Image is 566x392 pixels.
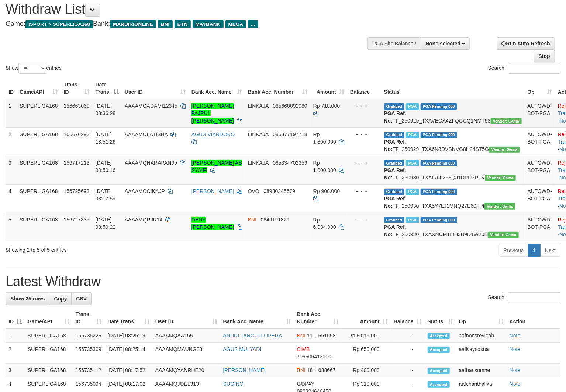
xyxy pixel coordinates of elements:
[347,78,381,99] th: Balance
[381,213,525,241] td: TF_250930_TXAXNUM1I8H3B9D1W20B
[406,132,419,138] span: Marked by aafsoycanthlai
[350,216,378,223] div: - - -
[341,307,391,329] th: Amount: activate to sort column ascending
[189,78,245,99] th: Bank Acc. Name: activate to sort column ascending
[248,160,269,166] span: LINKAJA
[307,367,336,373] span: Copy 1811688667 to clipboard
[104,343,152,364] td: [DATE] 08:25:14
[25,343,73,364] td: SUPERLIGA168
[381,156,525,184] td: TF_250930_TXAIR66363QJ1DPU3RFV
[421,132,458,138] span: PGA Pending
[381,99,525,128] td: TF_250929_TXAVEGA4ZFQGCQ1NMT58
[297,381,314,387] span: GOPAY
[525,127,555,156] td: AUTOWD-BOT-PGA
[406,217,419,223] span: Marked by aafnonsreyleab
[510,381,521,387] a: Note
[456,364,507,377] td: aafbansomne
[248,20,258,28] span: ...
[273,160,307,166] span: Copy 085334702359 to clipboard
[125,103,177,109] span: AAAAMQADAMI12345
[384,139,406,152] b: PGA Ref. No:
[6,156,17,184] td: 3
[64,217,90,223] span: 156727335
[125,131,168,137] span: AAAAMQLATISHA
[71,292,92,305] a: CSV
[341,364,391,377] td: Rp 400,000
[508,63,560,74] input: Search:
[6,20,370,28] h4: Game: Bank:
[104,329,152,343] td: [DATE] 08:25:19
[125,188,165,194] span: AAAAMQCIKAJP
[223,333,282,338] a: ANDRI TANGGO OPERA
[484,203,515,210] span: Vendor URL: https://trx31.1velocity.biz
[64,103,90,109] span: 156663060
[122,78,189,99] th: User ID: activate to sort column ascending
[489,147,520,153] span: Vendor URL: https://trx31.1velocity.biz
[6,292,49,305] a: Show 25 rows
[384,167,406,180] b: PGA Ref. No:
[191,103,234,124] a: [PERSON_NAME] FAJRUL [PERSON_NAME]
[73,343,105,364] td: 156735309
[273,131,307,137] span: Copy 085377197718 to clipboard
[152,343,220,364] td: AAAAMQMAUNG03
[6,99,17,128] td: 1
[17,213,61,241] td: SUPERLIGA168
[384,160,405,166] span: Grabbed
[497,37,555,50] a: Run Auto-Refresh
[428,333,450,339] span: Accepted
[384,103,405,110] span: Grabbed
[406,103,419,110] span: Marked by aafchhiseyha
[297,367,306,373] span: BNI
[225,20,246,28] span: MEGA
[528,244,541,257] a: 1
[17,99,61,128] td: SUPERLIGA168
[391,329,425,343] td: -
[297,333,306,338] span: BNI
[525,184,555,213] td: AUTOWD-BOT-PGA
[223,367,266,373] a: [PERSON_NAME]
[104,307,152,329] th: Date Trans.: activate to sort column ascending
[223,346,262,352] a: AGUS MULYADI
[381,184,525,213] td: TF_250930_TXA5Y7LJ1MNQ27E60FPI
[488,292,560,303] label: Search:
[6,274,560,289] h1: Latest Withdraw
[525,78,555,99] th: Op: activate to sort column ascending
[25,329,73,343] td: SUPERLIGA168
[350,188,378,195] div: - - -
[297,354,331,360] span: Copy 705605413100 to clipboard
[384,224,406,237] b: PGA Ref. No:
[193,20,224,28] span: MAYBANK
[125,217,163,223] span: AAAAMQRJR14
[456,307,507,329] th: Op: activate to sort column ascending
[456,329,507,343] td: aafnonsreyleab
[384,110,406,124] b: PGA Ref. No:
[191,217,234,230] a: DENY [PERSON_NAME]
[510,367,521,373] a: Note
[175,20,191,28] span: BTN
[350,102,378,110] div: - - -
[307,333,336,338] span: Copy 1111551558 to clipboard
[248,188,259,194] span: OVO
[6,364,25,377] td: 3
[96,103,116,116] span: [DATE] 08:36:28
[17,127,61,156] td: SUPERLIGA168
[313,217,336,230] span: Rp 6.034.000
[456,343,507,364] td: aafKaysokna
[64,188,90,194] span: 156725693
[25,20,93,28] span: ISPORT > SUPERLIGA168
[367,37,421,50] div: PGA Site Balance /
[245,78,310,99] th: Bank Acc. Number: activate to sort column ascending
[73,329,105,343] td: 156735226
[54,296,67,302] span: Copy
[152,329,220,343] td: AAAAMQAA155
[17,156,61,184] td: SUPERLIGA168
[64,131,90,137] span: 156676293
[64,160,90,166] span: 156717213
[426,41,461,47] span: None selected
[384,132,405,138] span: Grabbed
[6,343,25,364] td: 2
[485,175,516,181] span: Vendor URL: https://trx31.1velocity.biz
[73,364,105,377] td: 156735112
[313,103,340,109] span: Rp 710.000
[273,103,307,109] span: Copy 085668892980 to clipboard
